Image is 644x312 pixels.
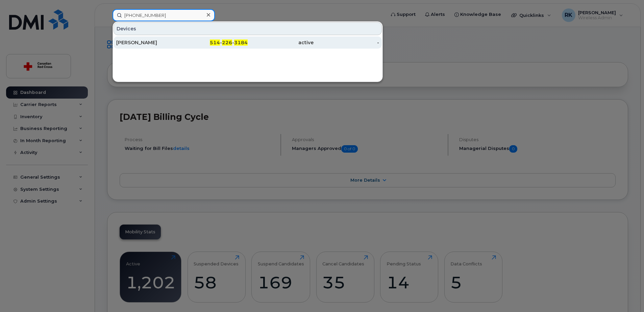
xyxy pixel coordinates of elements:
[234,40,248,46] span: 3184
[114,22,382,35] div: Devices
[116,39,182,46] div: [PERSON_NAME]
[210,40,220,46] span: 514
[314,39,379,46] div: -
[222,40,232,46] span: 226
[182,39,248,46] div: - -
[248,39,314,46] div: active
[114,36,382,49] a: [PERSON_NAME]514-226-3184active-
